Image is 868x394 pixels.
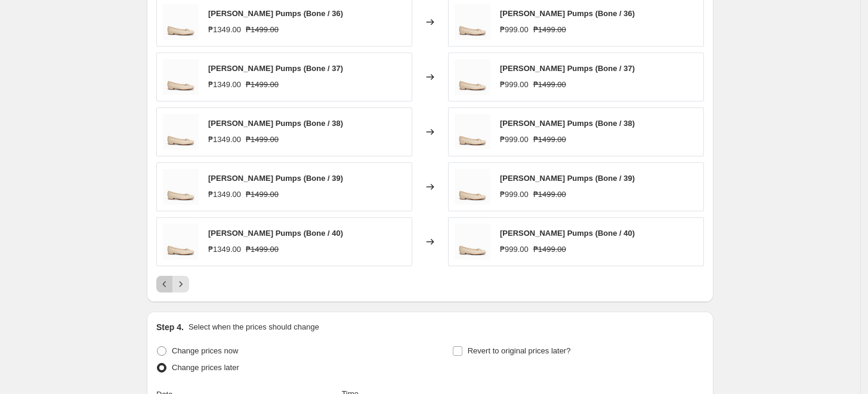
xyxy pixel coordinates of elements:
[189,321,319,333] p: Select when the prices should change
[246,244,279,256] strike: ₱1499.00
[500,9,635,18] span: [PERSON_NAME] Pumps (Bone / 36)
[500,64,635,73] span: [PERSON_NAME] Pumps (Bone / 37)
[208,9,343,18] span: [PERSON_NAME] Pumps (Bone / 36)
[208,244,241,256] div: ₱1349.00
[533,134,566,146] strike: ₱1499.00
[246,189,279,201] strike: ₱1499.00
[533,24,566,36] strike: ₱1499.00
[208,189,241,201] div: ₱1349.00
[500,244,529,256] div: ₱999.00
[208,134,241,146] div: ₱1349.00
[156,276,189,293] nav: Pagination
[208,229,343,238] span: [PERSON_NAME] Pumps (Bone / 40)
[208,79,241,91] div: ₱1349.00
[163,59,199,95] img: Vaughn_Bone_1_9e022597-981f-4f8b-8211-392a7aebf1d1_80x.jpg
[500,174,635,183] span: [PERSON_NAME] Pumps (Bone / 39)
[455,224,490,260] img: Vaughn_Bone_1_9e022597-981f-4f8b-8211-392a7aebf1d1_80x.jpg
[163,4,199,40] img: Vaughn_Bone_1_9e022597-981f-4f8b-8211-392a7aebf1d1_80x.jpg
[156,276,173,293] button: Previous
[163,224,199,260] img: Vaughn_Bone_1_9e022597-981f-4f8b-8211-392a7aebf1d1_80x.jpg
[172,363,239,372] span: Change prices later
[208,174,343,183] span: [PERSON_NAME] Pumps (Bone / 39)
[246,79,279,91] strike: ₱1499.00
[172,276,189,293] button: Next
[455,4,490,40] img: Vaughn_Bone_1_9e022597-981f-4f8b-8211-392a7aebf1d1_80x.jpg
[533,189,566,201] strike: ₱1499.00
[500,189,529,201] div: ₱999.00
[208,24,241,36] div: ₱1349.00
[455,59,490,95] img: Vaughn_Bone_1_9e022597-981f-4f8b-8211-392a7aebf1d1_80x.jpg
[208,119,343,128] span: [PERSON_NAME] Pumps (Bone / 38)
[468,346,571,355] span: Revert to original prices later?
[533,244,566,256] strike: ₱1499.00
[455,114,490,150] img: Vaughn_Bone_1_9e022597-981f-4f8b-8211-392a7aebf1d1_80x.jpg
[500,24,529,36] div: ₱999.00
[163,169,199,205] img: Vaughn_Bone_1_9e022597-981f-4f8b-8211-392a7aebf1d1_80x.jpg
[500,229,635,238] span: [PERSON_NAME] Pumps (Bone / 40)
[455,169,490,205] img: Vaughn_Bone_1_9e022597-981f-4f8b-8211-392a7aebf1d1_80x.jpg
[208,64,343,73] span: [PERSON_NAME] Pumps (Bone / 37)
[172,346,238,355] span: Change prices now
[156,321,184,333] h2: Step 4.
[500,79,529,91] div: ₱999.00
[500,119,635,128] span: [PERSON_NAME] Pumps (Bone / 38)
[163,114,199,150] img: Vaughn_Bone_1_9e022597-981f-4f8b-8211-392a7aebf1d1_80x.jpg
[246,134,279,146] strike: ₱1499.00
[500,134,529,146] div: ₱999.00
[246,24,279,36] strike: ₱1499.00
[533,79,566,91] strike: ₱1499.00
